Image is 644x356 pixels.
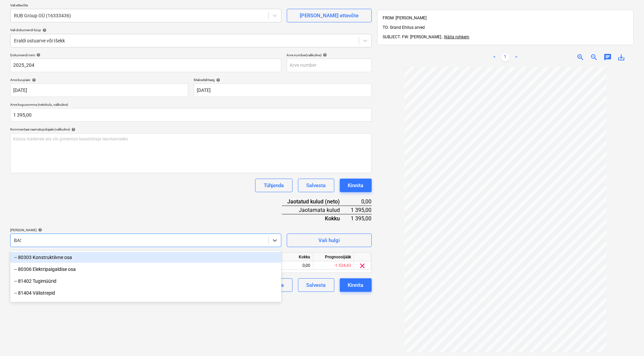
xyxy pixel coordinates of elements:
[577,53,585,61] span: zoom_in
[512,53,520,61] a: Next page
[441,35,470,39] span: ...
[298,179,334,192] button: Salvesta
[307,181,326,190] div: Salvesta
[194,83,372,97] input: Tähtaega pole määratud
[10,3,281,9] p: Vali ettevõte
[348,181,364,190] div: Kinnita
[10,28,372,32] div: Vali dokumendi tüüp
[35,53,40,57] span: help
[10,53,281,57] div: Dokumendi nimi
[194,78,372,82] div: Maksetähtaeg
[383,25,425,30] span: TO: Grand Ehitus arved
[10,252,281,263] div: -- 80303 Konstruktiivne osa
[490,53,499,61] a: Previous page
[383,16,427,20] span: FROM: [PERSON_NAME]
[10,276,281,286] div: -- 81402 Tugimüürid
[10,299,281,310] div: -- 81406 Basseinid
[351,214,372,222] div: 1 395,00
[604,53,612,61] span: chat
[307,281,326,290] div: Salvesta
[10,78,188,82] div: Arve kuupäev
[287,234,372,247] button: Vali hulgi
[300,11,359,20] div: [PERSON_NAME] ettevõte
[445,35,470,39] span: Näita rohkem
[351,206,372,214] div: 1 395,00
[10,288,281,298] div: -- 81404 Välistrepid
[10,102,372,108] p: Arve kogusumma (netokulu, valikuline)
[10,127,372,132] div: Kommentaar raamatupidajale (valikuline)
[273,253,313,261] div: Kokku
[273,261,313,270] div: 0,00
[10,59,281,72] input: Dokumendi nimi
[313,261,354,270] div: -1 524,43
[264,181,284,190] div: Tühjenda
[287,59,372,72] input: Arve number
[287,53,372,57] div: Arve number (valikuline)
[351,198,372,206] div: 0,00
[617,53,626,61] span: save_alt
[340,179,372,192] button: Kinnita
[37,228,42,232] span: help
[31,78,36,82] span: help
[322,53,327,57] span: help
[340,278,372,292] button: Kinnita
[610,323,644,356] iframe: Chat Widget
[282,214,351,222] div: Kokku
[501,53,509,61] a: Page 1 is your current page
[70,127,75,132] span: help
[10,108,372,122] input: Arve kogusumma (netokulu, valikuline)
[215,78,220,82] span: help
[282,198,351,206] div: Jaotatud kulud (neto)
[590,53,598,61] span: zoom_out
[10,83,188,97] input: Arve kuupäeva pole määratud.
[313,253,354,261] div: Prognoosijääk
[255,179,293,192] button: Tühjenda
[383,35,441,39] span: SUBJECT: FW: [PERSON_NAME]
[348,281,364,290] div: Kinnita
[287,9,372,22] button: [PERSON_NAME] ettevõte
[282,206,351,214] div: Jaotamata kulud
[10,264,281,275] div: -- 80306 Elektripaigaldise osa
[10,228,281,232] div: [PERSON_NAME]
[298,278,334,292] button: Salvesta
[41,28,47,32] span: help
[318,236,340,245] div: Vali hulgi
[359,262,367,270] span: clear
